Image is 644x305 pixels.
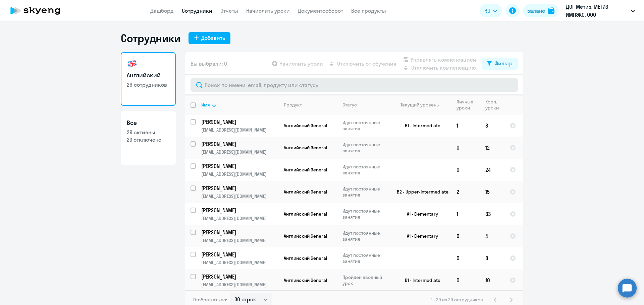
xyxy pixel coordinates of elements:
[284,233,327,239] span: Английский General
[201,215,278,221] p: [EMAIL_ADDRESS][DOMAIN_NAME]
[127,119,170,127] h3: Все
[485,99,504,111] div: Корп. уроки
[485,99,500,111] div: Корп. уроки
[451,247,480,269] td: 0
[548,7,554,14] img: balance
[201,251,278,258] a: [PERSON_NAME]
[480,225,504,247] td: 4
[451,269,480,291] td: 0
[201,193,278,199] p: [EMAIL_ADDRESS][DOMAIN_NAME]
[201,251,277,258] p: [PERSON_NAME]
[480,137,504,159] td: 12
[246,7,290,14] a: Начислить уроки
[201,162,278,170] a: [PERSON_NAME]
[451,137,480,159] td: 0
[127,71,170,80] h3: Английский
[400,102,439,108] div: Текущий уровень
[351,7,386,14] a: Все продукты
[201,102,278,108] div: Имя
[201,162,277,170] p: [PERSON_NAME]
[201,229,278,236] a: [PERSON_NAME]
[127,129,170,136] p: 29 активны
[191,60,227,68] span: Вы выбрали: 0
[284,145,327,151] span: Английский General
[342,120,388,132] p: Идут постоянные занятия
[284,167,327,173] span: Английский General
[201,207,277,214] p: [PERSON_NAME]
[201,237,278,243] p: [EMAIL_ADDRESS][DOMAIN_NAME]
[121,111,176,165] a: Все29 активны23 отключено
[189,32,230,44] button: Добавить
[451,203,480,225] td: 1
[201,140,277,148] p: [PERSON_NAME]
[201,102,210,108] div: Имя
[284,102,302,108] div: Продукт
[201,207,278,214] a: [PERSON_NAME]
[182,7,212,14] a: Сотрудники
[389,269,451,291] td: B1 - Intermediate
[201,118,278,126] a: [PERSON_NAME]
[220,7,238,14] a: Отчеты
[394,102,451,108] div: Текущий уровень
[127,58,138,69] img: english
[389,115,451,137] td: B1 - Intermediate
[342,164,388,176] p: Идут постоянные занятия
[480,4,502,17] button: RU
[342,102,357,108] div: Статус
[342,142,388,154] p: Идут постоянные занятия
[389,181,451,203] td: B2 - Upper-Intermediate
[201,140,278,148] a: [PERSON_NAME]
[480,247,504,269] td: 8
[494,59,513,67] div: Фильтр
[150,7,174,14] a: Дашборд
[342,252,388,264] p: Идут постоянные занятия
[121,31,180,45] h1: Сотрудники
[342,186,388,198] p: Идут постоянные занятия
[480,159,504,181] td: 24
[201,118,277,126] p: [PERSON_NAME]
[284,211,327,217] span: Английский General
[480,181,504,203] td: 15
[284,102,337,108] div: Продукт
[451,181,480,203] td: 2
[480,115,504,137] td: 8
[127,81,170,88] p: 29 сотрудников
[284,255,327,261] span: Английский General
[562,3,638,19] button: ДОГ Метиз, МЕТИЗ ИМПЭКС, ООО
[298,7,343,14] a: Документооборот
[121,52,176,106] a: Английский29 сотрудников
[342,230,388,242] p: Идут постоянные занятия
[284,277,327,283] span: Английский General
[201,273,277,280] p: [PERSON_NAME]
[480,269,504,291] td: 10
[389,225,451,247] td: A1 - Elementary
[201,34,225,42] div: Добавить
[451,159,480,181] td: 0
[389,203,451,225] td: A1 - Elementary
[431,297,483,303] span: 1 - 29 из 29 сотрудников
[342,208,388,220] p: Идут постоянные занятия
[201,273,278,280] a: [PERSON_NAME]
[451,115,480,137] td: 1
[484,7,490,15] span: RU
[201,171,278,177] p: [EMAIL_ADDRESS][DOMAIN_NAME]
[457,99,475,111] div: Личные уроки
[284,123,327,129] span: Английский General
[342,274,388,286] p: Пройден вводный урок
[201,259,278,265] p: [EMAIL_ADDRESS][DOMAIN_NAME]
[201,184,277,192] p: [PERSON_NAME]
[566,3,628,19] p: ДОГ Метиз, МЕТИЗ ИМПЭКС, ООО
[201,282,278,288] p: [EMAIL_ADDRESS][DOMAIN_NAME]
[342,102,388,108] div: Статус
[523,4,558,17] button: Балансbalance
[201,184,278,192] a: [PERSON_NAME]
[201,127,278,133] p: [EMAIL_ADDRESS][DOMAIN_NAME]
[284,189,327,195] span: Английский General
[201,149,278,155] p: [EMAIL_ADDRESS][DOMAIN_NAME]
[127,136,170,143] p: 23 отключено
[193,297,227,303] span: Отображать по:
[482,58,518,70] button: Фильтр
[451,225,480,247] td: 0
[457,99,480,111] div: Личные уроки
